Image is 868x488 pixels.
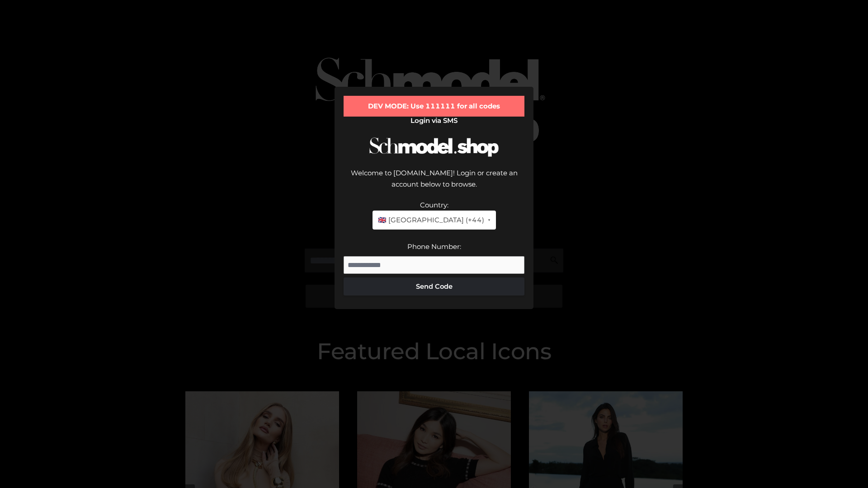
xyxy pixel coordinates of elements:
span: 🇬🇧 [GEOGRAPHIC_DATA] (+44) [378,214,484,226]
label: Phone Number: [407,242,461,251]
button: Send Code [344,277,524,296]
div: Welcome to [DOMAIN_NAME]! Login or create an account below to browse. [344,167,524,199]
img: Schmodel Logo [366,129,502,165]
div: DEV MODE: Use 111111 for all codes [344,96,524,117]
h2: Login via SMS [344,117,524,125]
label: Country: [420,201,448,209]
